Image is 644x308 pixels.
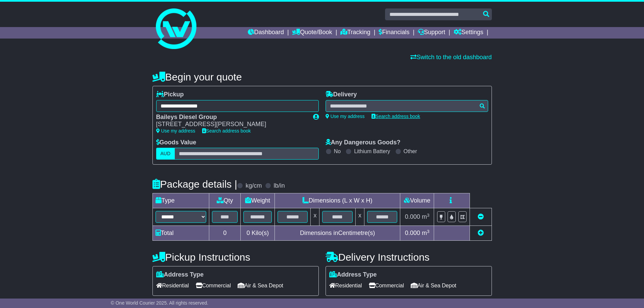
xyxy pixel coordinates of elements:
[379,27,409,39] a: Financials
[156,91,184,98] label: Pickup
[326,252,492,263] h4: Delivery Instructions
[156,128,195,134] a: Use my address
[241,226,275,241] td: Kilo(s)
[152,71,492,82] h4: Begin your quote
[372,114,420,119] a: Search address book
[410,54,492,61] a: Switch to the old dashboard
[454,27,483,39] a: Settings
[292,27,332,39] a: Quote/Book
[248,27,284,39] a: Dashboard
[427,229,430,234] sup: 3
[152,226,209,241] td: Total
[245,182,262,190] label: kg/cm
[326,139,401,146] label: Any Dangerous Goods?
[156,139,196,146] label: Goods Value
[405,213,420,220] span: 0.000
[202,128,251,134] a: Search address book
[152,179,237,190] h4: Package details |
[340,27,370,39] a: Tracking
[326,91,357,98] label: Delivery
[273,182,285,190] label: lb/in
[275,193,400,208] td: Dimensions (L x W x H)
[334,148,341,155] label: No
[111,300,209,306] span: © One World Courier 2025. All rights reserved.
[422,230,430,236] span: m
[478,213,484,220] a: Remove this item
[369,280,404,291] span: Commercial
[329,271,377,279] label: Address Type
[275,226,400,241] td: Dimensions in Centimetre(s)
[241,193,275,208] td: Weight
[354,148,390,155] label: Lithium Battery
[329,280,362,291] span: Residential
[311,208,319,226] td: x
[209,226,241,241] td: 0
[246,230,250,236] span: 0
[418,27,445,39] a: Support
[355,208,364,226] td: x
[326,100,488,112] typeahead: Please provide city
[427,213,430,218] sup: 3
[156,148,175,160] label: AUD
[156,280,189,291] span: Residential
[152,252,319,263] h4: Pickup Instructions
[156,121,306,128] div: [STREET_ADDRESS][PERSON_NAME]
[400,193,434,208] td: Volume
[238,280,283,291] span: Air & Sea Depot
[478,230,484,236] a: Add new item
[209,193,241,208] td: Qty
[404,148,417,155] label: Other
[422,213,430,220] span: m
[152,193,209,208] td: Type
[411,280,456,291] span: Air & Sea Depot
[156,114,306,121] div: Baileys Diesel Group
[405,230,420,236] span: 0.000
[156,271,204,279] label: Address Type
[196,280,231,291] span: Commercial
[326,114,365,119] a: Use my address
